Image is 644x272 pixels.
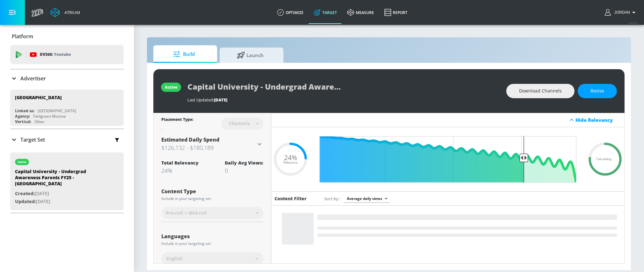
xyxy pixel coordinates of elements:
span: [DATE] [214,97,227,103]
p: Advertiser [20,75,46,82]
p: [DATE] [15,190,104,198]
div: [GEOGRAPHIC_DATA] [15,94,62,100]
div: [GEOGRAPHIC_DATA]Linked as:[GEOGRAPHIC_DATA]Agency:Fahlgreen MortineVertical:Other [10,90,124,126]
a: Target [309,1,342,24]
div: [GEOGRAPHIC_DATA] [38,108,76,114]
h6: Content Filter [274,195,307,202]
div: Content Type [161,189,263,194]
p: DV360: [40,51,71,58]
div: Hide Relevancy [271,113,624,127]
div: Last Updated: [187,97,500,103]
a: measure [342,1,379,24]
span: v 4.25.2 [629,21,638,25]
span: Revise [590,87,604,95]
p: Target Set [20,136,45,143]
div: active [165,85,177,90]
span: Pre-roll + Mid-roll [166,210,207,216]
div: Languages [161,234,263,239]
a: optimize [272,1,309,24]
div: Daily Avg Views: [225,160,263,166]
button: Jordan [605,9,638,16]
span: Sort by [324,196,340,202]
span: Download Channels [519,87,562,95]
span: 24% [284,154,297,161]
div: English [161,252,263,265]
div: Advertiser [10,70,124,87]
button: Revise [578,84,617,98]
div: Hide Relevancy [575,117,621,123]
div: Capital University - Undergrad Awareness Parents FY25 - [GEOGRAPHIC_DATA] [15,168,104,190]
p: Platform [12,33,33,40]
div: DV360: Youtube [10,45,124,64]
h3: $126,132 - $180,189 [161,143,256,152]
div: Estimated Daily Spend$126,132 - $180,189 [161,136,263,152]
p: [DATE] [15,198,104,206]
div: Fahlgreen Mortine [33,114,66,119]
span: Build [160,47,208,62]
button: Download Channels [506,84,574,98]
div: active [18,160,26,164]
div: Other [34,119,45,124]
span: Launch [226,48,274,63]
input: Final Threshold [316,136,580,183]
div: Include in your targeting set [161,197,263,201]
span: Estimated Daily Spend [161,136,219,143]
div: Average daily views [344,194,390,203]
p: Youtube [54,51,71,58]
div: Placement Type: [161,117,193,123]
span: Relevance [283,161,297,164]
div: Linked as: [15,108,34,114]
div: Total Relevancy [161,160,199,166]
div: Channels [226,121,253,126]
a: Report [379,1,413,24]
div: Include in your targeting set [161,242,263,246]
div: Atrium [62,10,80,15]
span: Updated: [15,198,36,204]
span: login as: jordan.patrick@zefr.com [612,10,630,15]
div: Platform [10,27,124,45]
div: 24% [161,167,199,174]
span: English [166,255,183,262]
div: 0 [225,167,263,174]
div: Target Set [10,129,124,150]
span: Created: [15,190,35,196]
div: activeCapital University - Undergrad Awareness Parents FY25 - [GEOGRAPHIC_DATA]Created:[DATE]Upda... [10,152,124,210]
span: Calculating... [596,158,614,161]
div: Agency: [15,114,30,119]
a: Atrium [50,8,80,17]
div: Vertical: [15,119,31,124]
